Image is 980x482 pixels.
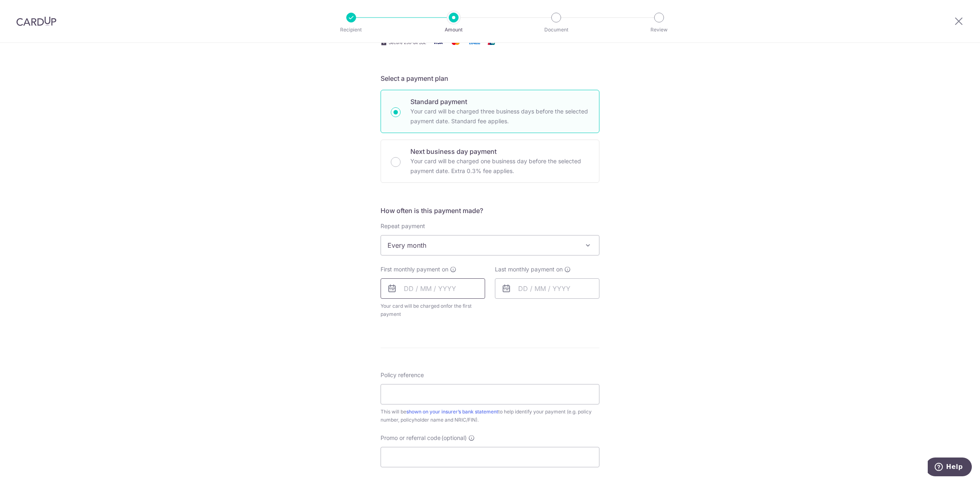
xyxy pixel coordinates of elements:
span: Your card will be charged on [381,302,485,318]
span: Every month [381,235,599,255]
input: DD / MM / YYYY [495,278,599,299]
p: Next business day payment [410,147,589,156]
input: DD / MM / YYYY [381,278,485,299]
span: Promo or referral code [381,434,441,442]
p: Your card will be charged one business day before the selected payment date. Extra 0.3% fee applies. [410,156,589,176]
h5: How often is this payment made? [381,206,599,215]
h5: Select a payment plan [381,73,599,83]
label: Repeat payment [381,222,425,230]
label: Policy reference [381,371,424,379]
img: CardUp [16,16,56,26]
p: Your card will be charged three business days before the selected payment date. Standard fee appl... [410,107,589,126]
p: Amount [423,26,484,34]
span: Last monthly payment on [495,265,563,273]
div: This will be to help identify your payment (e.g. policy number, policyholder name and NRIC/FIN). [381,408,599,424]
a: shown on your insurer’s bank statement [406,409,498,415]
p: Recipient [321,26,381,34]
p: Review [629,26,689,34]
iframe: Opens a widget where you can find more information [928,458,972,478]
span: Every month [381,235,599,255]
span: First monthly payment on [381,265,448,273]
span: (optional) [441,434,467,442]
p: Standard payment [410,97,589,107]
p: Document [526,26,586,34]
